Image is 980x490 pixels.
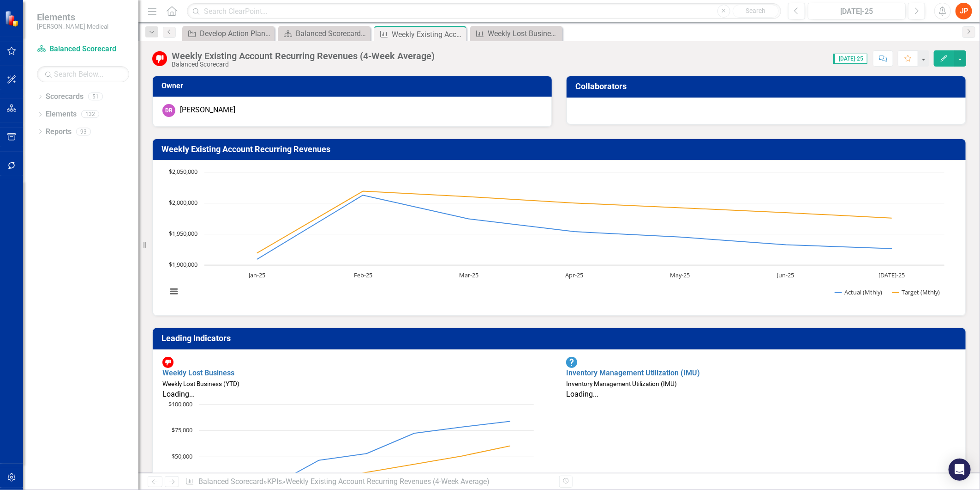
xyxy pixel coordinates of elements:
text: Mar-25 [459,271,478,279]
div: 132 [81,110,99,118]
small: [PERSON_NAME] Medical [37,23,108,30]
text: Actual (Mthly) [844,288,882,296]
div: Chart. Highcharts interactive chart. [162,167,956,306]
text: Jan-25 [248,271,266,279]
div: [PERSON_NAME] [180,105,235,116]
text: $50,000 [172,452,192,460]
button: Search [733,5,779,18]
text: [DATE]-25 [878,271,905,279]
span: Elements [37,12,108,23]
button: Show Actual (Mthly) [835,288,882,296]
text: $2,050,000 [169,167,197,176]
a: Inventory Management Utilization (IMU) [566,368,700,377]
text: $1,900,000 [169,260,197,269]
div: Open Intercom Messenger [949,459,971,481]
div: Weekly Existing Account Recurring Revenues (4-Week Average) [392,29,464,40]
div: Balanced Scorecard Welcome Page [296,28,368,39]
button: Show Target (Mthly) [892,288,940,296]
a: Scorecards [46,92,84,102]
text: $1,950,000 [169,229,197,238]
div: [DATE]-25 [811,6,902,17]
text: Feb-25 [354,271,372,279]
button: View chart menu, Chart [167,285,180,298]
span: [DATE]-25 [833,54,867,64]
a: Develop Action Plan for TX Division [185,28,272,39]
text: May-25 [670,271,690,279]
h3: Weekly Existing Account Recurring Revenues [161,145,960,154]
h3: Owner [161,82,546,90]
img: No Information [566,357,577,368]
div: Weekly Existing Account Recurring Revenues (4-Week Average) [286,477,490,486]
a: Balanced Scorecard [37,44,129,55]
button: [DATE]-25 [808,3,906,19]
a: KPIs [267,477,282,486]
a: Reports [46,127,72,137]
small: Inventory Management Utilization (IMU) [566,380,677,387]
text: $2,000,000 [169,198,197,207]
div: Weekly Lost Business (YTD) [488,28,560,39]
text: $75,000 [172,426,192,434]
button: JP [956,3,972,19]
text: Apr-25 [566,271,584,279]
input: Search Below... [37,66,129,82]
span: Search [746,7,765,14]
div: Loading... [162,389,552,400]
text: Target (Mthly) [902,288,940,296]
a: Balanced Scorecard Welcome Page [281,28,368,39]
div: Develop Action Plan for TX Division [200,28,272,39]
img: ClearPoint Strategy [5,11,21,27]
text: $100,000 [168,400,192,408]
svg: Interactive chart [162,167,949,306]
small: Weekly Lost Business (YTD) [162,380,239,387]
a: Weekly Lost Business (YTD) [472,28,560,39]
input: Search ClearPoint... [187,3,781,19]
div: DR [162,104,175,117]
div: » » [185,477,552,487]
div: 51 [88,93,103,101]
text: Jun-25 [777,271,795,279]
a: Balanced Scorecard [198,477,263,486]
img: Below Target [152,51,167,66]
img: Below Target [162,357,173,368]
h3: Collaborators [575,82,960,91]
h3: Leading Indicators [161,334,960,343]
div: Balanced Scorecard [172,61,435,68]
div: Weekly Existing Account Recurring Revenues (4-Week Average) [172,51,435,61]
a: Elements [46,109,77,120]
div: Loading... [566,389,956,400]
a: Weekly Lost Business [162,368,234,377]
div: 93 [76,128,91,135]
